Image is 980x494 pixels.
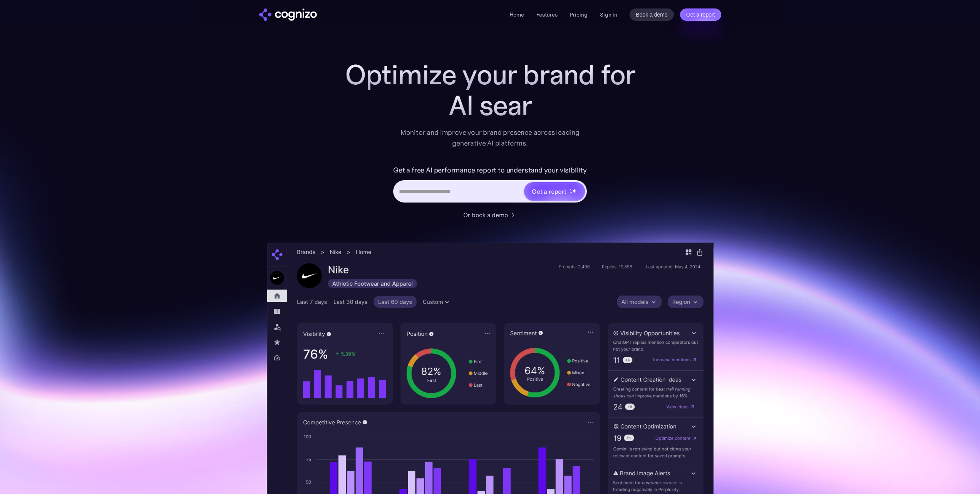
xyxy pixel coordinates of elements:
a: Or book a demo [463,210,517,219]
a: Features [536,11,558,18]
img: cognizo logo [259,8,317,21]
img: star [570,191,573,194]
div: Get a report [532,187,566,196]
div: Monitor and improve your brand presence across leading generative AI platforms. [395,127,585,149]
form: Hero URL Input Form [393,164,587,206]
a: Book a demo [630,8,674,21]
label: Get a free AI performance report to understand your visibility [393,164,587,176]
a: Pricing [570,11,588,18]
a: home [259,8,317,21]
a: Home [510,11,524,18]
img: star [570,189,571,190]
a: Get a reportstarstarstar [523,181,586,201]
a: Sign in [600,10,617,19]
h1: Optimize your brand for [336,59,644,90]
div: AI sear [336,90,644,121]
a: Get a report [680,8,721,21]
img: star [572,188,577,193]
div: Or book a demo [463,210,508,219]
